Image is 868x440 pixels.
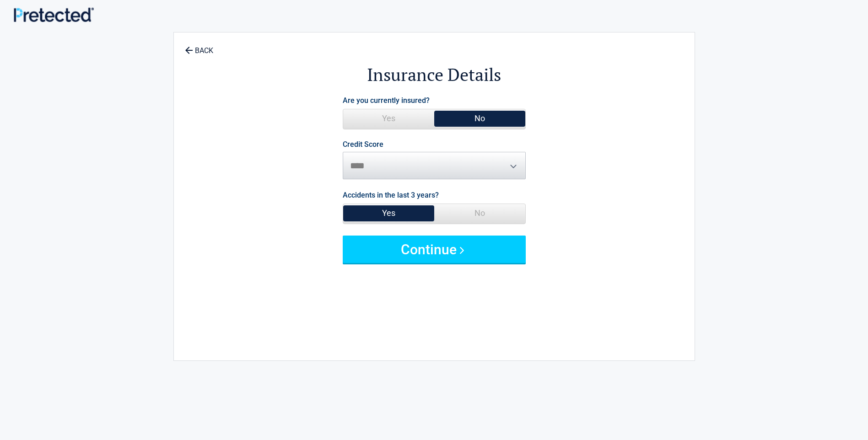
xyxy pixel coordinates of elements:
[224,63,644,86] h2: Insurance Details
[14,7,94,22] img: Main Logo
[343,236,526,263] button: Continue
[183,38,215,54] a: BACK
[343,109,434,128] span: Yes
[434,204,525,222] span: No
[343,94,430,107] label: Are you currently insured?
[434,109,525,128] span: No
[343,141,383,148] label: Credit Score
[343,204,434,222] span: Yes
[343,189,439,201] label: Accidents in the last 3 years?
